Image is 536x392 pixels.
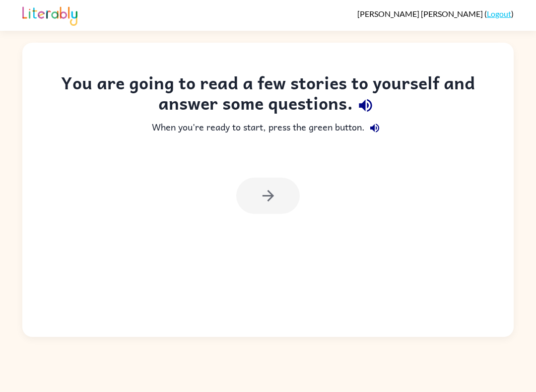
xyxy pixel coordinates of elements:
img: Literably [22,4,77,26]
div: You are going to read a few stories to yourself and answer some questions. [42,72,494,118]
a: Logout [487,9,511,18]
div: ( ) [357,9,514,18]
div: When you're ready to start, press the green button. [42,118,494,138]
span: [PERSON_NAME] [PERSON_NAME] [357,9,484,18]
